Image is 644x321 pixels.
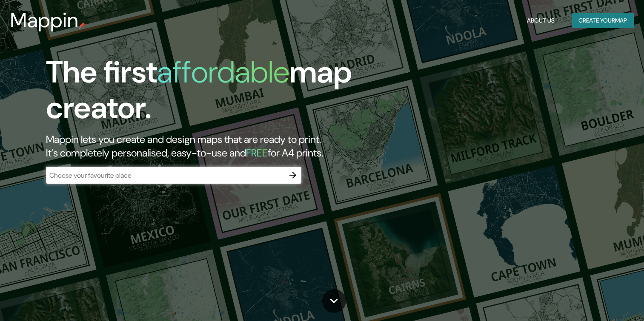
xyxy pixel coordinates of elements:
[572,13,634,28] button: Create yourmap
[79,22,86,29] img: mappin-pin
[46,54,368,133] h1: The first map creator.
[10,9,79,32] h3: Mappin
[524,13,558,28] button: About Us
[157,52,289,92] h1: affordable
[246,146,268,159] h5: FREE
[46,170,284,180] input: Choose your favourite place
[46,133,368,160] h2: Mappin lets you create and design maps that are ready to print. It's completely personalised, eas...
